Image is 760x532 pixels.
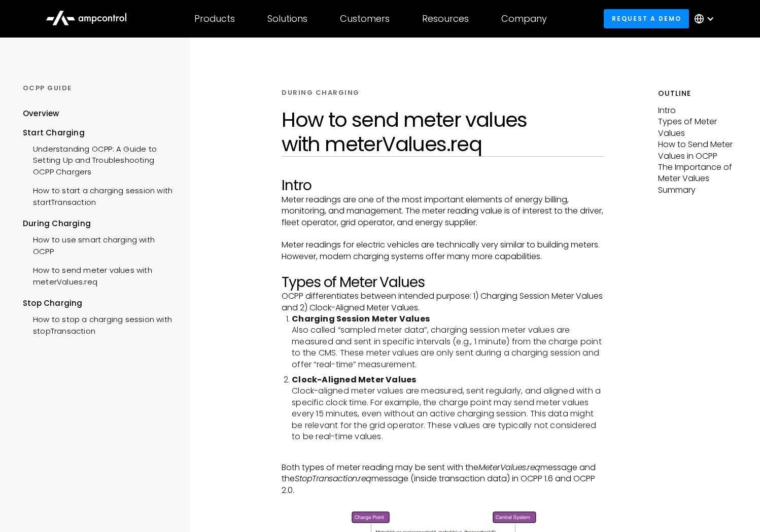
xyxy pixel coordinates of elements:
[23,218,175,229] div: During Charging
[292,374,416,385] strong: Clock-Aligned Meter Values
[282,462,604,496] p: Both types of meter reading may be sent with the message and the message (inside transaction data...
[501,13,547,24] div: Company
[340,13,390,24] div: Customers
[23,108,59,127] a: Overview
[282,194,604,228] p: Meter readings are one of the most important elements of energy billing, monitoring, and manageme...
[658,139,737,162] p: How to Send Meter Values in OCPP
[194,13,235,24] div: Products
[282,177,604,194] h2: Intro
[658,185,737,196] p: Summary
[658,105,737,116] p: Intro
[295,473,371,484] em: StopTransaction.req
[282,239,604,262] p: Meter readings for electric vehicles are technically very similar to building meters. However, mo...
[267,13,307,24] div: Solutions
[282,228,604,239] p: ‍
[292,374,604,442] li: Clock-aligned meter values are measured, sent regularly, and aligned with a specific clock time. ...
[282,451,604,462] p: ‍
[282,262,604,273] p: ‍
[23,229,175,260] a: How to use smart charging with OCPP
[23,309,175,339] a: How to stop a charging session with stopTransaction
[282,496,604,507] p: ‍
[23,127,175,138] div: Start Charging
[282,108,604,156] h1: How to send meter values with meterValues.req
[658,116,737,139] p: Types of Meter Values
[23,180,175,210] a: How to start a charging session with startTransaction
[422,13,469,24] div: Resources
[23,298,175,309] div: Stop Charging
[658,88,737,99] h5: Outline
[23,260,175,290] a: How to send meter values with meterValues.req
[282,88,360,97] div: DURING CHARGING
[23,108,59,119] div: Overview
[23,84,175,93] div: OCPP GUIDE
[23,138,175,180] a: Understanding OCPP: A Guide to Setting Up and Troubleshooting OCPP Chargers
[478,462,540,473] em: MeterValues.req
[292,313,430,325] strong: Charging Session Meter Values
[292,313,604,370] li: Also called “sampled meter data”, charging session meter values are measured and sent in specific...
[604,9,689,28] a: Request a demo
[658,162,737,185] p: The Importance of Meter Values
[282,274,604,291] h2: Types of Meter Values
[282,291,604,313] p: OCPP differentiates between intended purpose: 1) Charging Session Meter Values and 2) Clock-Align...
